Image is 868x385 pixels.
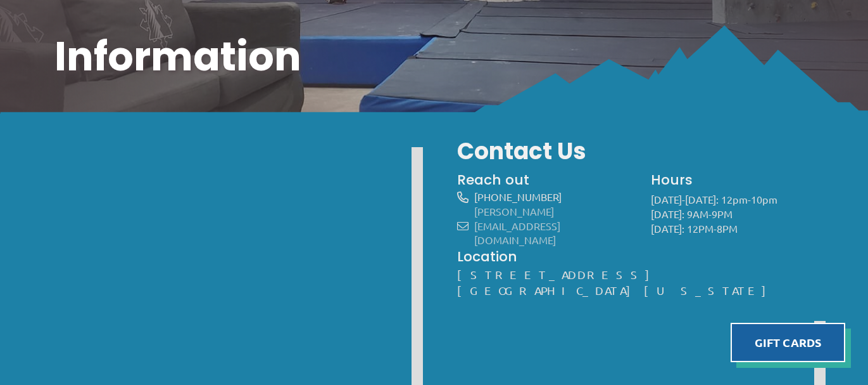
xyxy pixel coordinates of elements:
[457,268,779,297] a: [STREET_ADDRESS][GEOGRAPHIC_DATA][US_STATE]
[651,171,814,190] h4: Hours
[457,136,814,167] h3: Contact Us
[474,205,560,246] a: [PERSON_NAME][EMAIL_ADDRESS][DOMAIN_NAME]
[651,192,814,235] p: [DATE]-[DATE]: 12pm-10pm [DATE]: 9AM-9PM [DATE]: 12PM-8PM
[457,247,814,266] h4: Location
[457,171,630,190] h4: Reach out
[474,190,562,203] a: [PHONE_NUMBER]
